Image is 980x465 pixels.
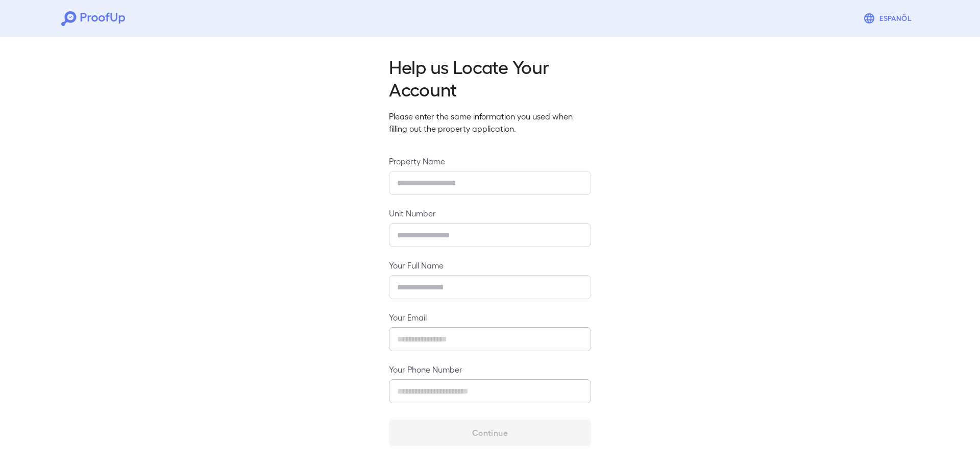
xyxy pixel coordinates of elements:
[389,207,591,219] label: Unit Number
[389,259,591,271] label: Your Full Name
[389,110,591,135] p: Please enter the same information you used when filling out the property application.
[389,155,591,167] label: Property Name
[859,8,919,29] button: Espanõl
[389,363,591,375] label: Your Phone Number
[389,311,591,323] label: Your Email
[389,55,591,100] h2: Help us Locate Your Account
